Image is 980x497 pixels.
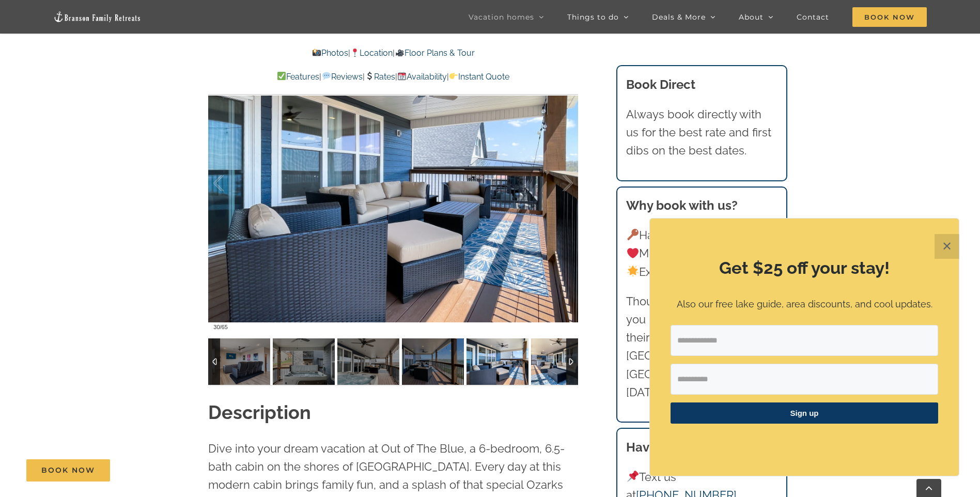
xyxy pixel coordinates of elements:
span: Things to do [567,13,619,21]
p: Thousands of families like you have trusted us with their vacations to [GEOGRAPHIC_DATA] and [GEO... [626,292,777,401]
button: Sign up [671,402,938,424]
input: Email Address [671,325,938,356]
img: 💬 [322,72,331,80]
img: Out-of-the-Blue-at-Table-Rock-Lake-Branson-Missouri-1310-scaled.jpg-nggid041682-ngg0dyn-120x90-00... [273,338,335,385]
p: ​ [671,437,938,447]
a: Book Now [26,459,110,482]
a: Availability [397,72,447,82]
a: Floor Plans & Tour [395,48,474,58]
span: About [739,13,764,21]
strong: Have a question? [626,440,728,455]
a: Location [350,48,393,58]
h2: Get $25 off your stay! [671,256,938,280]
p: | | | | [208,70,578,84]
span: Contact [797,13,829,21]
span: Book Now [852,7,927,27]
button: Close [935,234,959,259]
span: Book Now [41,466,95,475]
p: Hand-picked homes Memorable vacations Exceptional experience [626,226,777,281]
span: Deals & More [652,13,706,21]
img: 🎥 [396,49,404,57]
img: 009-Out-of-the-Blue-vacation-home-rental-Branson-Family-Retreats-10035-scaled.jpg-nggid03383-ngg0... [402,338,464,385]
a: Reviews [321,72,362,82]
p: Also our free lake guide, area discounts, and cool updates. [671,297,938,312]
img: Out-of-the-Blue-at-Table-Rock-Lake-3001-Edit-scaled.jpg-nggid042962-ngg0dyn-120x90-00f0w010c011r1... [208,338,270,385]
a: Rates [365,72,395,82]
img: 009-Out-of-the-Blue-vacation-home-rental-Branson-Family-Retreats-10039-scaled.jpg-nggid03387-ngg0... [466,338,528,385]
img: 🔑 [627,229,639,240]
img: Out-of-the-Blue-at-Table-Rock-Lake-Branson-Missouri-1313-scaled.jpg-nggid041683-ngg0dyn-120x90-00... [337,338,399,385]
strong: Description [208,401,311,423]
a: Features [277,72,319,82]
img: ✅ [277,72,286,80]
img: 🌟 [627,266,639,277]
img: 📆 [398,72,406,80]
p: Always book directly with us for the best rate and first dibs on the best dates. [626,105,777,160]
img: 009-Out-of-the-Blue-vacation-home-rental-Branson-Family-Retreats-10040-scaled.jpg-nggid03388-ngg0... [531,338,593,385]
p: | | [208,46,578,60]
a: Photos [312,48,348,58]
img: 📸 [313,49,321,57]
a: Instant Quote [449,72,509,82]
img: 📍 [351,49,359,57]
img: 👉 [449,72,458,80]
h3: Why book with us? [626,196,777,215]
img: 💲 [365,72,374,80]
b: Book Direct [626,77,695,92]
span: Vacation homes [469,13,534,21]
img: Branson Family Retreats Logo [53,11,141,23]
img: ❤️ [627,247,639,259]
input: First Name [671,364,938,395]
